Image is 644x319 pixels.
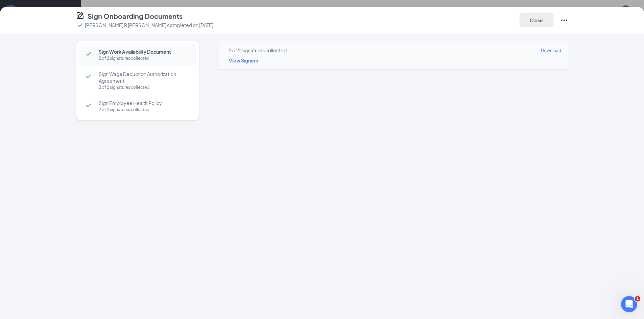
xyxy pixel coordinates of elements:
[76,11,84,20] svg: CompanyDocumentIcon
[85,101,93,109] svg: Checkmark
[99,55,189,62] div: 2 of 2 signatures collected
[99,106,189,113] div: 2 of 2 signatures collected
[560,16,568,24] svg: Ellipses
[85,72,93,80] svg: Checkmark
[520,14,553,27] button: Close
[99,48,189,55] span: Sign Work Availability Document
[635,296,640,301] span: 1
[76,21,84,29] svg: Checkmark
[99,84,189,91] div: 2 of 2 signatures collected
[99,100,189,106] span: Sign Employee Health Policy
[88,11,183,21] h4: Sign Onboarding Documents
[229,47,287,54] div: 2 of 2 signatures collected
[85,22,213,28] p: [PERSON_NAME] R [PERSON_NAME] completed on [DATE]
[621,296,637,312] iframe: Intercom live chat
[229,57,258,63] span: View Signers
[99,71,189,84] span: Sign Wage Deduction Authorization Agreement
[85,50,93,58] svg: Checkmark
[541,46,561,54] a: Download
[541,48,561,53] span: Download
[219,70,568,316] iframe: Sign Work Availability Document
